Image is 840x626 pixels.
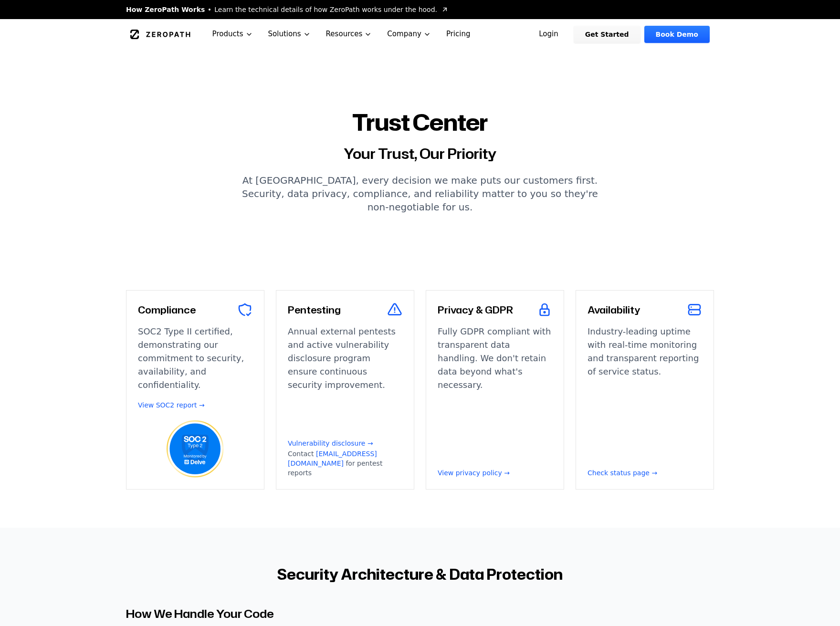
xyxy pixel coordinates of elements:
a: Login [527,26,570,43]
a: Check status page → [588,468,702,478]
a: Get Started [574,26,640,43]
h1: Trust Center [126,111,714,134]
nav: Global [115,19,725,49]
span: How ZeroPath Works [126,5,205,14]
a: [EMAIL_ADDRESS][DOMAIN_NAME] [288,450,377,467]
h3: How We Handle Your Code [126,606,714,621]
p: Industry-leading uptime with real-time monitoring and transparent reporting of service status. [588,325,702,460]
button: Solutions [261,19,318,49]
a: Pricing [439,19,478,49]
img: SOC2 Type II Certification [167,420,224,478]
h3: Availability [588,303,640,316]
span: Learn the technical details of how ZeroPath works under the hood. [214,5,437,14]
a: Vulnerability disclosure → [288,439,373,447]
h2: Security Architecture & Data Protection [126,566,714,583]
p: At [GEOGRAPHIC_DATA], every decision we make puts our customers first. Security, data privacy, co... [237,174,603,214]
a: View privacy policy → [438,468,552,478]
p: Fully GDPR compliant with transparent data handling. We don't retain data beyond what's necessary. [438,325,552,460]
a: Book Demo [644,26,710,43]
a: View SOC2 report → [138,400,205,410]
h3: Compliance [138,303,196,316]
a: How ZeroPath WorksLearn the technical details of how ZeroPath works under the hood. [126,5,449,14]
p: SOC2 Type II certified, demonstrating our commitment to security, availability, and confidentiality. [138,325,252,392]
p: Contact for pentest reports [288,449,402,478]
p: Annual external pentests and active vulnerability disclosure program ensure continuous security i... [288,325,402,430]
button: Resources [318,19,380,49]
h3: Privacy & GDPR [438,303,513,316]
h3: Pentesting [288,303,341,316]
button: Company [379,19,439,49]
h2: Your Trust, Our Priority [126,145,714,162]
button: Products [205,19,261,49]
